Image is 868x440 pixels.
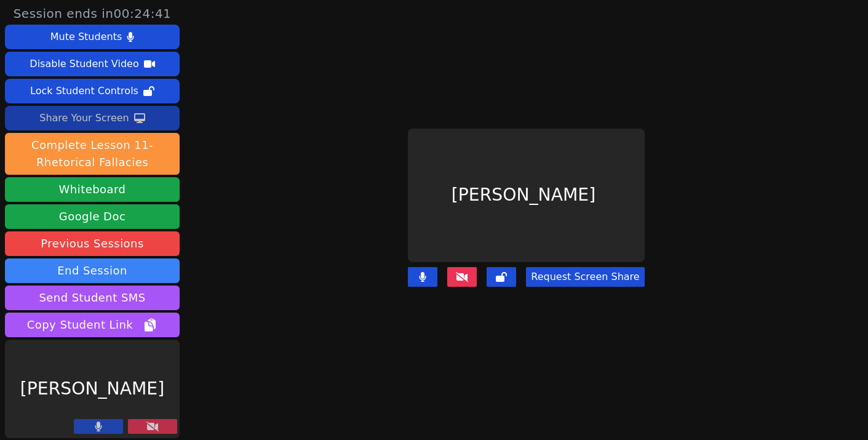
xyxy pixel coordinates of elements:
[5,177,180,202] button: Whiteboard
[5,79,180,103] button: Lock Student Controls
[114,6,172,21] time: 00:24:41
[27,316,157,334] span: Copy Student Link
[30,81,138,101] div: Lock Student Controls
[5,258,180,283] button: End Session
[408,129,644,262] div: [PERSON_NAME]
[5,340,180,438] div: [PERSON_NAME]
[14,5,172,22] span: Session ends in
[5,231,180,256] a: Previous Sessions
[526,267,644,287] button: Request Screen Share
[5,25,180,49] button: Mute Students
[5,133,180,175] button: Complete Lesson 11- Rhetorical Fallacies
[30,54,138,74] div: Disable Student Video
[5,52,180,76] button: Disable Student Video
[5,106,180,130] button: Share Your Screen
[39,108,129,128] div: Share Your Screen
[5,286,180,310] button: Send Student SMS
[50,27,122,47] div: Mute Students
[5,204,180,229] a: Google Doc
[5,313,180,337] button: Copy Student Link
